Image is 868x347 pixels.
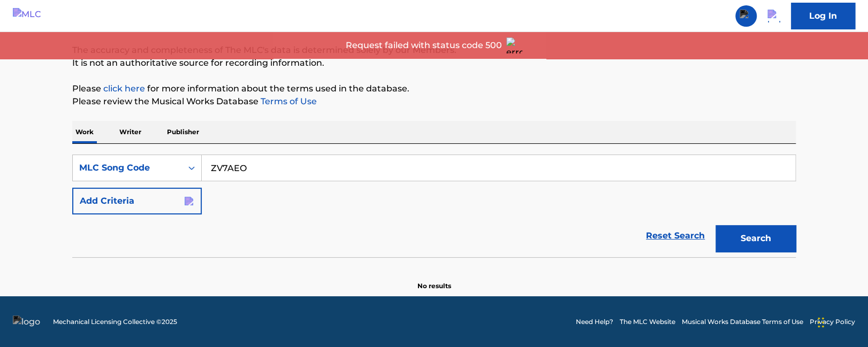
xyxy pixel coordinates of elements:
p: No results [417,268,451,291]
form: Search Form [72,155,796,257]
img: bd6bb6355a8f2a364990.svg [185,197,193,205]
div: Help [763,5,785,27]
img: MLC Logo [13,8,54,24]
img: logo [13,315,40,328]
img: search [740,10,752,22]
iframe: Chat Widget [814,296,868,347]
div: Drag [818,306,824,338]
a: Terms of Use [258,96,317,106]
span: Mechanical Licensing Collective © 2025 [53,317,177,327]
a: The MLC Website [620,317,675,327]
p: Writer [116,121,144,143]
p: It is not an authoritative source for recording information. [72,57,796,70]
button: Add Criteria [72,188,202,214]
a: click here [103,83,145,94]
a: Reset Search [641,224,710,248]
div: MLC Song Code [79,161,176,174]
img: error [506,37,522,53]
a: Log In [791,3,855,29]
img: help [767,10,780,22]
p: Request failed with status code 500 [346,39,502,52]
button: Search [715,225,796,252]
a: Privacy Policy [810,317,855,327]
a: Public Search [735,5,757,27]
a: Musical Works Database Terms of Use [682,317,803,327]
a: Need Help? [576,317,613,327]
p: Work [72,121,97,143]
p: Please review the Musical Works Database [72,95,796,108]
p: Please for more information about the terms used in the database. [72,82,796,95]
p: Publisher [164,121,202,143]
